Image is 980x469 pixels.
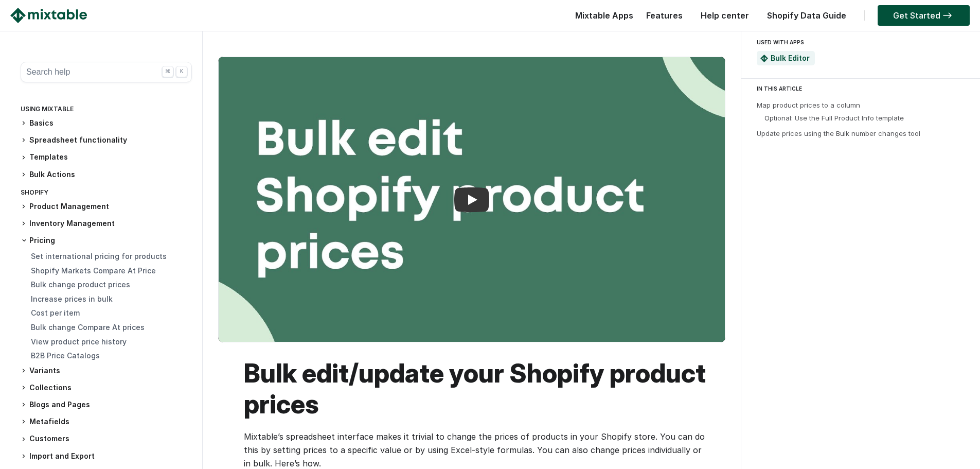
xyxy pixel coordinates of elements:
[244,358,710,420] h1: Bulk edit/update your Shopify product prices
[10,8,87,23] img: Mixtable logo
[21,201,192,212] h3: Product Management
[21,62,192,82] button: Search help ⌘ K
[31,351,100,360] a: B2B Price Catalogs
[878,5,970,26] a: Get Started
[940,12,954,19] img: arrow-right.svg
[757,36,960,48] div: USED WITH APPS
[21,416,192,427] h3: Metafields
[21,186,192,201] div: Shopify
[21,451,192,462] h3: Import and Export
[21,135,192,146] h3: Spreadsheet functionality
[762,10,851,21] a: Shopify Data Guide
[21,433,192,444] h3: Customers
[21,366,192,376] h3: Variants
[31,266,156,275] a: Shopify Markets Compare At Price
[31,337,127,346] a: View product price history
[21,152,192,163] h3: Templates
[570,8,633,28] div: Mixtable Apps
[31,294,113,303] a: Increase prices in bulk
[21,118,192,129] h3: Basics
[757,84,971,93] div: IN THIS ARTICLE
[31,280,130,289] a: Bulk change product prices
[21,103,192,118] div: Using Mixtable
[21,169,192,180] h3: Bulk Actions
[21,235,192,246] h3: Pricing
[176,66,187,77] div: K
[757,101,860,109] a: Map product prices to a column
[760,55,768,62] img: Mixtable Spreadsheet Bulk Editor App
[21,399,192,410] h3: Blogs and Pages
[757,129,920,137] a: Update prices using the Bulk number changes tool
[31,308,80,317] a: Cost per item
[31,252,167,260] a: Set international pricing for products
[764,114,904,122] a: Optional: Use the Full Product Info template
[21,383,192,393] h3: Collections
[21,218,192,229] h3: Inventory Management
[641,10,688,21] a: Features
[696,10,754,21] a: Help center
[771,54,810,62] a: Bulk Editor
[162,66,173,77] div: ⌘
[31,323,145,332] a: Bulk change Compare At prices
